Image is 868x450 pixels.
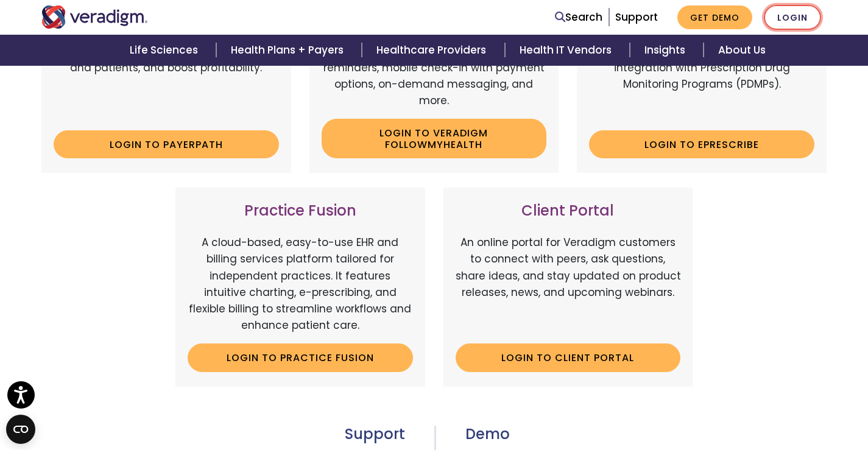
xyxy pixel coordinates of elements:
[634,362,853,435] iframe: Drift Chat Widget
[764,5,821,30] a: Login
[216,35,362,66] a: Health Plans + Payers
[505,35,630,66] a: Health IT Vendors
[456,343,681,371] a: Login to Client Portal
[188,343,413,371] a: Login to Practice Fusion
[630,35,704,66] a: Insights
[555,9,602,26] a: Search
[456,234,681,334] p: An online portal for Veradigm customers to connect with peers, ask questions, share ideas, and st...
[188,202,413,220] h3: Practice Fusion
[115,35,216,66] a: Life Sciences
[456,202,681,220] h3: Client Portal
[41,5,148,29] img: Veradigm logo
[465,426,827,443] h3: Demo
[704,35,780,66] a: About Us
[362,35,504,66] a: Healthcare Providers
[589,130,814,158] a: Login to ePrescribe
[322,119,547,158] a: Login to Veradigm FollowMyHealth
[188,234,413,334] p: A cloud-based, easy-to-use EHR and billing services platform tailored for independent practices. ...
[41,426,405,443] h3: Support
[6,415,35,444] button: Open CMP widget
[615,10,658,24] a: Support
[54,130,279,158] a: Login to Payerpath
[677,5,752,29] a: Get Demo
